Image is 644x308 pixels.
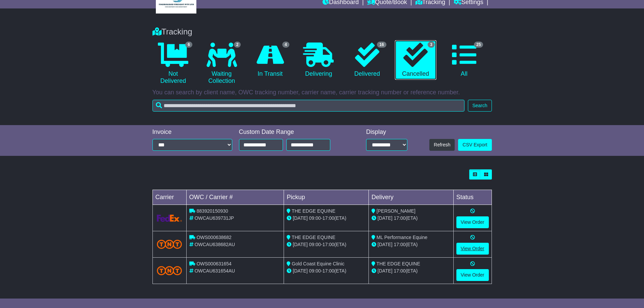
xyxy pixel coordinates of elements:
[249,40,291,80] a: 4 In Transit
[309,215,321,221] span: 09:00
[309,242,321,247] span: 09:00
[234,42,241,48] span: 2
[456,216,489,228] a: View Order
[366,128,407,136] div: Display
[468,100,492,112] button: Search
[377,42,386,48] span: 16
[443,40,485,80] a: 25 All
[372,215,451,222] div: (ETA)
[157,215,182,222] img: GetCarrierServiceLogo
[377,235,427,240] span: ML Performance Equine
[395,40,436,80] a: 3 Cancelled
[284,190,369,205] td: Pickup
[282,42,289,48] span: 4
[196,208,228,214] span: 883920150930
[372,241,451,248] div: (ETA)
[194,215,234,221] span: OWCAU639731JP
[152,89,492,96] p: You can search by client name, OWC tracking number, carrier name, carrier tracking number or refe...
[378,215,392,221] span: [DATE]
[287,241,366,248] div: - (ETA)
[196,261,232,266] span: OWS000631654
[323,215,334,221] span: 17:00
[157,240,182,249] img: TNT_Domestic.png
[196,235,232,240] span: OWS000638682
[298,40,339,80] a: Delivering
[157,266,182,275] img: TNT_Domestic.png
[292,208,335,214] span: THE EDGE EQUINE
[372,267,451,275] div: (ETA)
[292,261,344,266] span: Gold Coast Equine Clinic
[149,27,495,37] div: Tracking
[368,190,453,205] td: Delivery
[346,40,388,80] a: 16 Delivered
[194,268,235,274] span: OWCAU631654AU
[185,42,192,48] span: 6
[377,208,415,214] span: [PERSON_NAME]
[323,242,334,247] span: 17:00
[458,139,492,151] a: CSV Export
[293,242,308,247] span: [DATE]
[293,215,308,221] span: [DATE]
[201,40,242,87] a: 2 Waiting Collection
[394,268,406,274] span: 17:00
[394,215,406,221] span: 17:00
[377,261,420,266] span: THE EDGE EQUINE
[292,235,335,240] span: THE EDGE EQUINE
[186,190,284,205] td: OWC / Carrier #
[456,269,489,281] a: View Order
[287,215,366,222] div: - (ETA)
[428,42,435,48] span: 3
[429,139,455,151] button: Refresh
[394,242,406,247] span: 17:00
[474,42,483,48] span: 25
[378,268,392,274] span: [DATE]
[456,243,489,255] a: View Order
[293,268,308,274] span: [DATE]
[378,242,392,247] span: [DATE]
[287,267,366,275] div: - (ETA)
[152,190,186,205] td: Carrier
[152,40,194,87] a: 6 Not Delivered
[323,268,334,274] span: 17:00
[152,128,232,136] div: Invoice
[309,268,321,274] span: 09:00
[194,242,235,247] span: OWCAU638682AU
[453,190,492,205] td: Status
[239,128,348,136] div: Custom Date Range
